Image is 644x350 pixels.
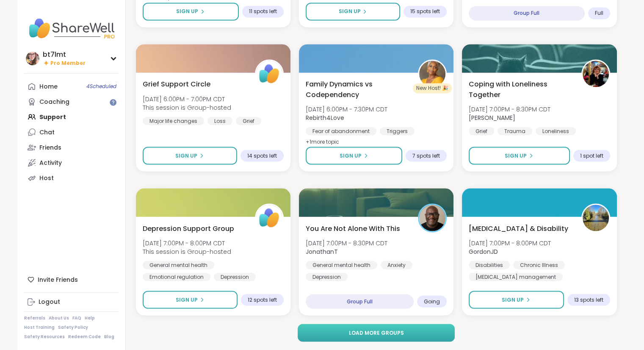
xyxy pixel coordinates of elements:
[306,272,348,281] div: Depression
[306,3,400,20] button: Sign Up
[469,223,568,233] span: [MEDICAL_DATA] & Disability
[469,147,569,164] button: Sign Up
[143,272,210,281] div: Emotional regulation
[380,127,415,135] div: Triggers
[39,298,60,306] div: Logout
[412,152,440,159] span: 7 spots left
[247,152,277,159] span: 14 spots left
[24,14,119,43] img: ShareWell Nav Logo
[469,113,515,122] b: [PERSON_NAME]
[419,61,445,87] img: Rebirth4Love
[39,159,62,167] div: Activity
[24,272,119,287] div: Invite Friends
[469,6,584,20] div: Group Full
[469,261,510,269] div: Disabilities
[143,79,210,89] span: Grief Support Circle
[24,315,45,321] a: Referrals
[306,223,400,233] span: You Are Not Alone With This
[49,315,69,321] a: About Us
[50,60,86,67] span: Pro Member
[306,294,414,308] div: Group Full
[39,83,58,91] div: Home
[24,125,119,140] a: Chat
[338,8,360,15] span: Sign Up
[306,239,387,247] span: [DATE] 7:00PM - 8:30PM CDT
[340,152,362,159] span: Sign Up
[24,294,119,310] a: Logout
[381,261,412,269] div: Anxiety
[39,128,55,137] div: Chat
[143,223,234,233] span: Depression Support Group
[306,247,338,256] b: JonathanT
[24,170,119,186] a: Host
[236,117,261,125] div: Grief
[214,272,256,281] div: Depression
[574,296,603,303] span: 13 spots left
[143,94,231,103] span: [DATE] 6:00PM - 7:00PM CDT
[143,147,237,164] button: Sign Up
[505,152,527,159] span: Sign Up
[143,103,231,111] span: This session is Group-hosted
[58,325,88,331] a: Safety Policy
[469,272,563,281] div: [MEDICAL_DATA] management
[502,296,524,303] span: Sign Up
[580,152,603,159] span: 1 spot left
[39,144,61,152] div: Friends
[513,261,565,269] div: Chronic Illness
[26,52,39,65] img: bt7lmt
[298,324,455,342] button: Load more groups
[110,99,116,106] iframe: Spotlight
[469,105,550,113] span: [DATE] 7:00PM - 8:30PM CDT
[207,117,232,125] div: Loss
[469,291,564,308] button: Sign Up
[143,239,231,247] span: [DATE] 7:00PM - 8:00PM CDT
[143,3,239,20] button: Sign Up
[24,79,119,94] a: Home4Scheduled
[143,117,204,125] div: Major life changes
[348,329,404,336] span: Load more groups
[595,10,603,17] span: Full
[306,127,376,135] div: Fear of abandonment
[410,8,440,15] span: 15 spots left
[256,61,282,87] img: ShareWell
[469,239,551,247] span: [DATE] 7:00PM - 8:00PM CDT
[306,261,377,269] div: General mental health
[306,79,409,100] span: Family Dynamics vs Codependency
[583,205,609,231] img: GordonJD
[72,315,81,321] a: FAQ
[24,155,119,170] a: Activity
[143,291,238,308] button: Sign Up
[43,50,86,59] div: bt7lmt
[306,105,387,113] span: [DATE] 6:00PM - 7:30PM CDT
[249,8,277,15] span: 11 spots left
[24,334,65,340] a: Safety Resources
[498,127,532,135] div: Trauma
[176,296,198,303] span: Sign Up
[536,127,576,135] div: Loneliness
[306,147,402,164] button: Sign Up
[469,247,498,256] b: GordonJD
[256,205,282,231] img: ShareWell
[24,140,119,155] a: Friends
[176,8,198,15] span: Sign Up
[175,152,197,159] span: Sign Up
[24,94,119,109] a: Coaching
[469,79,572,100] span: Coping with Loneliness Together
[68,334,101,340] a: Redeem Code
[469,127,494,135] div: Grief
[85,315,95,321] a: Help
[424,298,440,305] span: Going
[583,61,609,87] img: Judy
[143,261,214,269] div: General mental health
[39,174,54,183] div: Host
[104,334,114,340] a: Blog
[419,205,445,231] img: JonathanT
[86,83,116,90] span: 4 Scheduled
[39,98,69,106] div: Coaching
[24,325,55,331] a: Host Training
[306,113,344,122] b: Rebirth4Love
[143,247,231,256] span: This session is Group-hosted
[248,296,277,303] span: 12 spots left
[413,83,452,93] div: New Host! 🎉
